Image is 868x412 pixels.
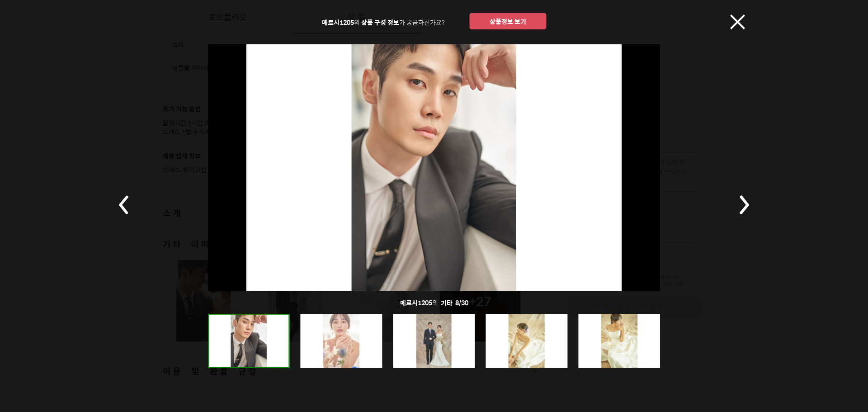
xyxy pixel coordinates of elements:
button: 상품정보 보기 [470,13,547,29]
span: 대화 [83,301,94,308]
strong: 메르시1205 [322,17,354,27]
span: 설정 [140,300,151,308]
a: 설정 [117,287,174,309]
a: 대화 [60,287,117,309]
span: 홈 [28,300,34,308]
a: 홈 [3,287,60,309]
strong: 상품 구성 정보 [361,17,399,27]
div: 의 가 궁금하신가요? [322,19,444,25]
span: 8 / 30 [455,298,468,308]
span: 메르시1205 [400,298,432,308]
span: 기타 [441,298,453,308]
p: 의 [163,291,705,314]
